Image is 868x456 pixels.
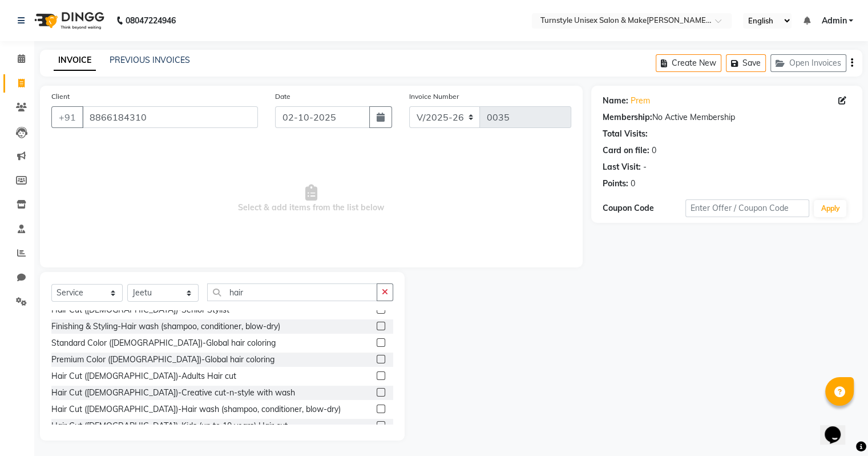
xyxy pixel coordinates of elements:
[51,387,295,399] div: Hair Cut ([DEMOGRAPHIC_DATA])-Creative cut-n-style with wash
[110,55,190,65] a: PREVIOUS INVOICES
[603,202,685,214] div: Coupon Code
[603,111,851,123] div: No Active Membership
[814,200,846,217] button: Apply
[821,15,846,27] span: Admin
[51,354,274,366] div: Premium Color ([DEMOGRAPHIC_DATA])-Global hair coloring
[603,161,641,173] div: Last Visit:
[409,91,459,102] label: Invoice Number
[51,91,70,102] label: Client
[770,54,846,72] button: Open Invoices
[51,337,276,349] div: Standard Color ([DEMOGRAPHIC_DATA])-Global hair coloring
[631,95,650,107] a: Prem
[207,283,377,301] input: Search or Scan
[631,178,635,190] div: 0
[51,420,288,432] div: Hair Cut ([DEMOGRAPHIC_DATA])-Kids (up to 10 years) Hair cut
[603,95,628,107] div: Name:
[51,321,280,333] div: Finishing & Styling-Hair wash (shampoo, conditioner, blow-dry)
[603,111,652,123] div: Membership:
[126,5,176,37] b: 08047224946
[275,91,290,102] label: Date
[820,410,857,445] iframe: chat widget
[51,304,229,316] div: Hair Cut ([DEMOGRAPHIC_DATA])-Senior Stylist
[603,128,648,140] div: Total Visits:
[54,50,96,71] a: INVOICE
[685,199,810,217] input: Enter Offer / Coupon Code
[656,54,721,72] button: Create New
[603,178,628,190] div: Points:
[652,145,656,157] div: 0
[29,5,107,37] img: logo
[51,142,571,256] span: Select & add items from the list below
[51,106,83,128] button: +91
[726,54,766,72] button: Save
[51,370,236,382] div: Hair Cut ([DEMOGRAPHIC_DATA])-Adults Hair cut
[643,161,647,173] div: -
[603,145,649,157] div: Card on file:
[51,403,341,415] div: Hair Cut ([DEMOGRAPHIC_DATA])-Hair wash (shampoo, conditioner, blow-dry)
[82,106,258,128] input: Search by Name/Mobile/Email/Code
